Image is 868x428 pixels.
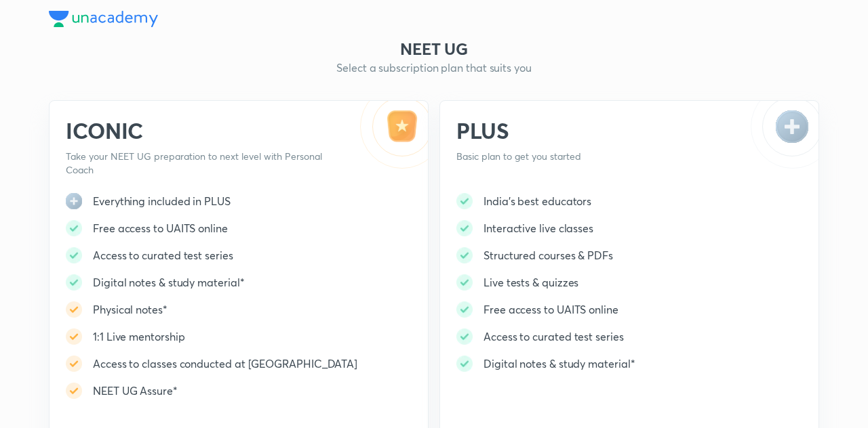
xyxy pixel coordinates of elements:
[66,301,82,318] img: -
[93,193,231,209] h5: Everything included in PLUS
[66,117,338,144] h2: ICONIC
[484,247,613,263] h5: Structured courses & PDFs
[49,11,158,27] img: Company Logo
[484,193,591,209] h5: India's best educators
[66,383,82,399] img: -
[93,220,228,236] h5: Free access to UAITS online
[456,328,473,345] img: -
[484,220,593,236] h5: Interactive live classes
[93,328,184,345] h5: 1:1 Live mentorship
[93,356,357,372] h5: Access to classes conducted at [GEOGRAPHIC_DATA]
[66,356,82,372] img: -
[456,301,473,318] img: -
[456,150,728,163] p: Basic plan to get you started
[456,220,473,236] img: -
[484,356,635,372] h5: Digital notes & study material*
[484,328,624,345] h5: Access to curated test series
[484,274,578,291] h5: Live tests & quizzes
[66,328,82,345] img: -
[93,383,178,399] h5: NEET UG Assure*
[456,274,473,291] img: -
[93,274,245,291] h5: Digital notes & study material*
[456,247,473,263] img: -
[456,193,473,209] img: -
[360,101,428,169] img: -
[66,247,82,263] img: -
[456,356,473,372] img: -
[456,117,728,144] h2: PLUS
[49,60,819,76] h5: Select a subscription plan that suits you
[484,301,618,318] h5: Free access to UAITS online
[93,247,233,263] h5: Access to curated test series
[49,38,819,60] h3: NEET UG
[66,220,82,236] img: -
[66,274,82,291] img: -
[751,101,818,169] img: -
[66,150,338,177] p: Take your NEET UG preparation to next level with Personal Coach
[93,301,167,318] h5: Physical notes*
